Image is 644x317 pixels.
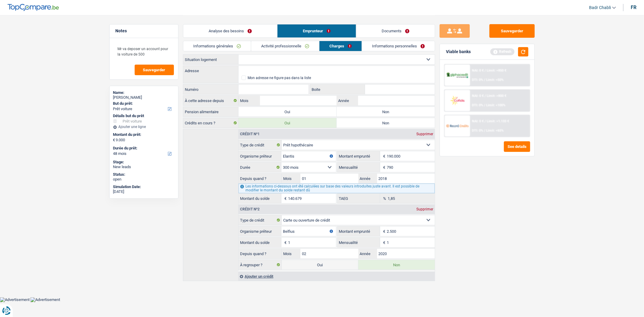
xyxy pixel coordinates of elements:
span: Limit: >800 € [487,94,506,98]
span: Limit: >1.133 € [487,119,509,123]
label: Montant emprunté [338,151,380,161]
div: Simulation Date: [113,184,175,189]
div: Détails but du prêt [113,114,175,118]
label: Pension alimentaire [183,107,239,117]
label: Mois [282,249,300,258]
img: Advertisement [30,297,60,302]
span: Limit: <100% [486,103,505,107]
div: Refresh [490,48,514,55]
label: Situation logement [183,55,239,64]
label: Type de crédit [239,140,282,150]
input: AAAA [377,174,435,183]
div: Crédit nº1 [239,132,261,136]
a: Informations générales [183,41,251,51]
input: MM [260,96,336,105]
label: Mois [282,174,300,183]
a: Emprunteur [277,24,356,37]
span: / [484,129,485,133]
label: À cette adresse depuis [183,96,239,105]
div: New leads [113,165,175,169]
a: Activité professionnelle [251,41,319,51]
label: Organisme prêteur [239,226,281,236]
label: Durée du prêt: [113,146,173,151]
span: € [380,151,387,161]
span: / [484,78,485,82]
span: Sauvegarder [143,68,165,72]
span: / [485,94,486,98]
label: Non [358,260,435,270]
label: Oui [239,118,337,128]
label: Montant emprunté [338,226,380,236]
span: / [485,119,486,123]
a: Badr Chabli [584,3,616,13]
input: AAAA [358,96,434,105]
label: Mensualité [338,162,380,172]
label: Année [337,96,358,105]
div: [DATE] [113,189,175,194]
img: TopCompare Logo [8,4,59,11]
input: MM [300,174,358,183]
span: NAI: 0 € [472,119,484,123]
a: Analyse des besoins [183,24,277,37]
label: Depuis quand ? [239,174,282,183]
div: Ajouter une ligne [113,125,175,129]
label: Mois [239,96,260,105]
span: Limit: <65% [486,129,504,133]
span: % [380,194,388,203]
div: Mon adresse ne figure pas dans la liste [248,76,311,80]
label: Boite [310,85,365,94]
h5: Notes [116,28,172,34]
input: Sélectionnez votre adresse dans la barre de recherche [239,66,435,75]
span: € [281,194,288,203]
label: Organisme prêteur [239,151,281,161]
span: Badr Chabli [589,5,611,10]
div: Status: [113,172,175,177]
input: AAAA [377,249,435,258]
span: € [380,238,387,247]
label: Non [337,107,435,117]
input: MM [300,249,358,258]
label: Montant du solde [239,238,281,247]
label: Mensualité [338,238,380,247]
div: open [113,177,175,182]
label: Durée [239,162,281,172]
span: Limit: >850 € [487,69,506,72]
img: Cofidis [446,95,469,106]
label: Année [358,249,377,258]
label: Adresse [183,66,239,75]
label: À regrouper ? [239,260,282,270]
label: Crédits en cours ? [183,118,239,128]
img: Record Credits [446,120,469,131]
label: But du prêt: [113,101,173,106]
div: Supprimer [415,132,435,136]
label: Montant du solde [239,194,281,203]
div: fr [631,5,636,10]
label: Oui [239,107,337,117]
label: Oui [282,260,358,270]
label: TAEG [338,194,380,203]
span: € [113,138,115,142]
span: Limit: <50% [486,78,504,82]
span: DTI: 0% [472,129,483,133]
a: Documents [356,24,435,37]
div: [PERSON_NAME] [113,95,175,100]
span: / [485,69,486,72]
div: Les informations ci-dessous ont été calculées sur base des valeurs introduites juste avant. Il es... [239,184,434,193]
button: Sauvegarder [489,24,535,38]
div: Crédit nº2 [239,207,261,211]
span: € [380,162,387,172]
a: Informations personnelles [362,41,435,51]
div: Name: [113,90,175,95]
span: NAI: 0 € [472,94,484,98]
button: See details [504,141,530,152]
span: DTI: 0% [472,78,483,82]
span: DTI: 0% [472,103,483,107]
span: € [281,238,288,247]
div: Ajouter un crédit [238,272,434,281]
img: AlphaCredit [446,72,469,79]
span: / [484,103,485,107]
button: Sauvegarder [135,65,174,75]
span: € [380,226,387,236]
label: Montant du prêt: [113,132,173,137]
div: Stage: [113,160,175,165]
